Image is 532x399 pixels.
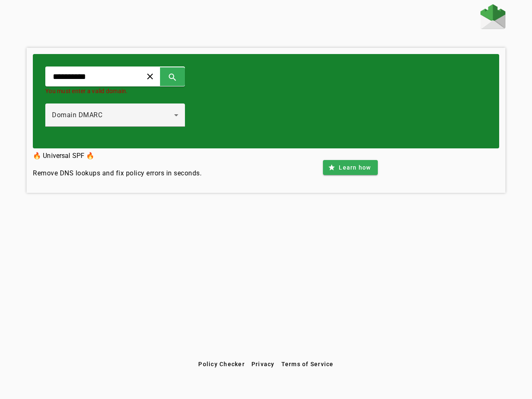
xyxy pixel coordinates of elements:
h3: 🔥 Universal SPF 🔥 [33,150,202,162]
img: Fraudmarc Logo [480,4,505,29]
button: Learn how [323,160,377,175]
span: Policy Checker [198,361,245,367]
span: Privacy [251,361,275,367]
h4: Remove DNS lookups and fix policy errors in seconds. [33,168,202,178]
button: Privacy [248,357,278,372]
span: Domain DMARC [52,111,102,119]
button: Policy Checker [195,357,248,372]
mat-error: You must enter a valid domain. [45,86,185,95]
button: Terms of Service [278,357,337,372]
span: Terms of Service [281,361,334,367]
a: Home [480,4,505,31]
span: Learn how [339,163,371,172]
